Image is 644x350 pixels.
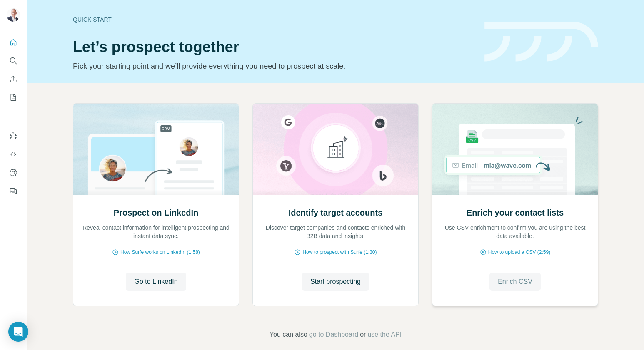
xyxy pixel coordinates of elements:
button: use the API [367,330,402,340]
button: go to Dashboard [309,330,358,340]
h2: Identify target accounts [289,207,383,218]
span: Enrich CSV [498,277,532,287]
button: Use Surfe API [7,147,20,162]
button: Search [7,53,20,68]
span: How to upload a CSV (2:59) [488,248,550,256]
img: Prospect on LinkedIn [73,104,239,195]
h2: Enrich your contact lists [467,207,564,218]
img: Identify target accounts [252,104,419,195]
div: Open Intercom Messenger [8,322,28,342]
span: Go to LinkedIn [134,277,177,287]
button: Dashboard [7,165,20,180]
p: Use CSV enrichment to confirm you are using the best data available. [441,223,589,240]
img: Enrich your contact lists [432,104,598,195]
span: or [360,330,366,340]
button: Quick start [7,35,20,50]
button: Feedback [7,184,20,199]
img: Avatar [7,8,20,22]
span: How to prospect with Surfe (1:30) [302,248,377,256]
button: Enrich CSV [7,72,20,87]
span: You can also [270,330,307,340]
button: Start prospecting [302,273,369,291]
div: Quick start [73,15,474,24]
img: banner [484,22,598,62]
span: Start prospecting [310,277,361,287]
button: My lists [7,90,20,105]
p: Pick your starting point and we’ll provide everything you need to prospect at scale. [73,60,474,72]
p: Discover target companies and contacts enriched with B2B data and insights. [261,223,410,240]
button: Go to LinkedIn [126,273,186,291]
p: Reveal contact information for intelligent prospecting and instant data sync. [82,223,230,240]
button: Use Surfe on LinkedIn [7,129,20,144]
span: How Surfe works on LinkedIn (1:58) [120,248,200,256]
button: Enrich CSV [489,273,541,291]
h1: Let’s prospect together [73,39,474,55]
h2: Prospect on LinkedIn [114,207,198,218]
